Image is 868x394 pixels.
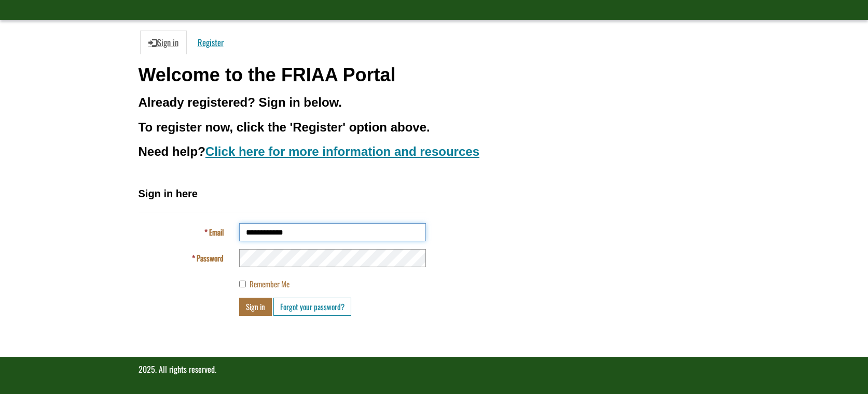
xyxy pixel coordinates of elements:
h1: Welcome to the FRIAA Portal [139,65,730,85]
span: . All rights reserved. [155,363,216,375]
a: Click here for more information and resources [205,144,479,158]
h3: To register now, click the 'Register' option above. [139,121,730,134]
a: Forgot your password? [273,298,351,316]
h3: Already registered? Sign in below. [139,96,730,109]
span: Remember Me [250,278,290,289]
span: Email [209,226,224,238]
a: Sign in [140,31,187,54]
span: Sign in here [139,188,198,199]
input: Remember Me [239,281,246,287]
h3: Need help? [139,145,730,158]
a: Register [189,31,232,54]
span: Password [197,252,224,264]
p: 2025 [139,363,730,375]
button: Sign in [239,298,272,316]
